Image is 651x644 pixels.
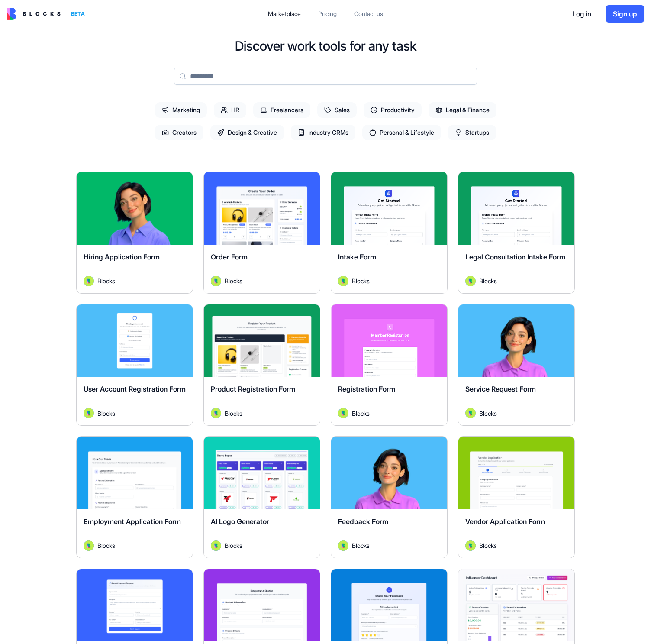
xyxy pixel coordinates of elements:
span: Vendor Application Form [465,517,545,526]
span: Blocks [352,541,370,550]
img: Avatar [211,276,221,286]
img: Avatar [211,540,221,551]
span: Personal & Lifestyle [362,125,441,140]
span: Registration Form [338,385,395,393]
h2: Discover work tools for any task [235,38,416,54]
img: Avatar [84,276,94,286]
img: logo [7,8,61,20]
span: Blocks [97,276,115,285]
div: BETA [68,8,88,20]
span: User Account Registration Form [84,385,186,393]
span: Freelancers [253,102,310,118]
a: Hiring Application FormAvatarBlocks [76,172,193,294]
span: HR [214,102,246,118]
span: Legal & Finance [429,102,496,118]
span: Blocks [479,541,497,550]
img: Avatar [465,540,476,551]
span: Blocks [97,409,115,418]
span: Blocks [225,276,242,285]
a: Legal Consultation Intake FormAvatarBlocks [458,172,575,294]
div: Marketplace [268,10,301,18]
span: Order Form [211,252,248,261]
span: Industry CRMs [291,125,355,140]
a: Pricing [311,6,344,22]
span: Startups [448,125,496,140]
img: Avatar [84,408,94,418]
span: Blocks [225,541,242,550]
span: Intake Form [338,252,376,261]
a: Vendor Application FormAvatarBlocks [458,436,575,558]
div: Pricing [318,10,337,18]
span: Blocks [225,409,242,418]
a: Order FormAvatarBlocks [203,172,320,294]
span: Blocks [352,276,370,285]
a: User Account Registration FormAvatarBlocks [76,304,193,426]
a: BETA [7,8,88,20]
span: Service Request Form [465,385,536,393]
a: AI Logo GeneratorAvatarBlocks [203,436,320,558]
button: Sign up [606,5,644,23]
span: Legal Consultation Intake Form [465,252,565,261]
img: Avatar [211,408,221,418]
span: Employment Application Form [84,517,181,526]
span: Product Registration Form [211,385,295,393]
span: Creators [155,125,203,140]
span: Feedback Form [338,517,388,526]
img: Avatar [465,408,476,418]
img: Avatar [465,276,476,286]
span: Blocks [352,409,370,418]
img: Avatar [338,276,348,286]
button: Log in [564,5,599,23]
a: Contact us [347,6,390,22]
span: Marketing [155,102,207,118]
a: Intake FormAvatarBlocks [331,172,448,294]
a: Registration FormAvatarBlocks [331,304,448,426]
a: Employment Application FormAvatarBlocks [76,436,193,558]
span: Design & Creative [210,125,284,140]
span: Blocks [479,409,497,418]
span: Productivity [364,102,422,118]
a: Service Request FormAvatarBlocks [458,304,575,426]
span: Blocks [479,276,497,285]
div: Contact us [354,10,383,18]
img: Avatar [84,540,94,551]
span: Blocks [97,541,115,550]
a: Feedback FormAvatarBlocks [331,436,448,558]
span: Sales [317,102,357,118]
a: Product Registration FormAvatarBlocks [203,304,320,426]
span: Hiring Application Form [84,252,160,261]
img: Avatar [338,540,348,551]
a: Marketplace [261,6,308,22]
span: AI Logo Generator [211,517,269,526]
img: Avatar [338,408,348,418]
